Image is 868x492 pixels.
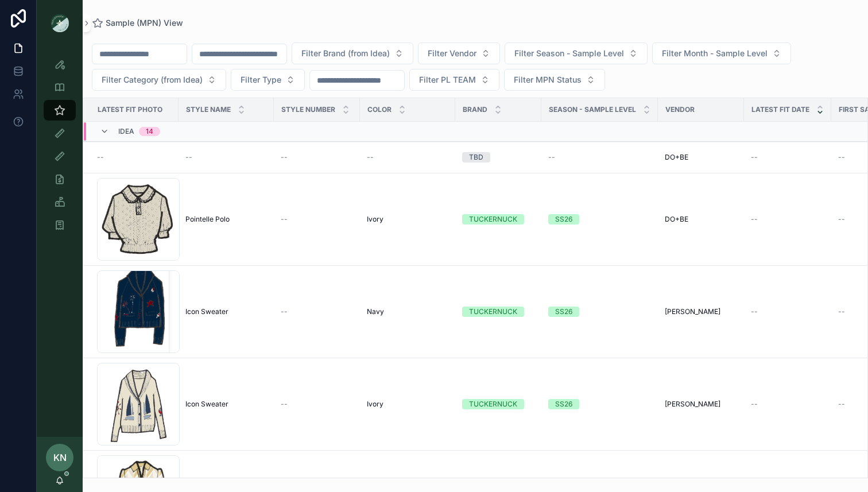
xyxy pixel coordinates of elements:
[469,399,517,409] div: TUCKERNUCK
[367,105,392,114] span: Color
[751,153,758,162] span: --
[281,307,353,316] a: --
[838,307,845,316] span: --
[751,105,809,114] span: Latest Fit Date
[186,105,231,114] span: Style Name
[281,105,335,114] span: Style Number
[292,42,413,64] button: Select Button
[231,69,305,91] button: Select Button
[92,17,183,29] a: Sample (MPN) View
[301,48,390,59] span: Filter Brand (from Idea)
[185,153,267,162] a: --
[367,215,383,224] span: Ivory
[665,400,720,409] span: [PERSON_NAME]
[53,451,67,464] span: KN
[418,42,500,64] button: Select Button
[98,105,162,114] span: Latest Fit Photo
[185,215,267,224] a: Pointelle Polo
[665,307,737,316] a: [PERSON_NAME]
[241,74,281,86] span: Filter Type
[751,400,758,409] span: --
[97,153,104,162] span: --
[665,215,737,224] a: DO+BE
[97,153,172,162] a: --
[462,152,534,162] a: TBD
[463,105,487,114] span: Brand
[185,215,230,224] span: Pointelle Polo
[281,153,288,162] span: --
[505,42,648,64] button: Select Button
[548,307,651,317] a: SS26
[367,153,374,162] span: --
[185,153,192,162] span: --
[469,307,517,317] div: TUCKERNUCK
[367,215,448,224] a: Ivory
[419,74,476,86] span: Filter PL TEAM
[146,127,153,136] div: 14
[652,42,791,64] button: Select Button
[281,153,353,162] a: --
[751,307,824,316] a: --
[428,48,476,59] span: Filter Vendor
[367,307,448,316] a: Navy
[751,215,824,224] a: --
[548,214,651,224] a: SS26
[514,74,582,86] span: Filter MPN Status
[409,69,499,91] button: Select Button
[185,400,228,409] span: Icon Sweater
[462,307,534,317] a: TUCKERNUCK
[37,46,83,250] div: scrollable content
[751,153,824,162] a: --
[367,153,448,162] a: --
[665,153,737,162] a: DO+BE
[838,400,845,409] span: --
[367,400,383,409] span: Ivory
[665,307,720,316] span: [PERSON_NAME]
[548,153,555,162] span: --
[281,400,353,409] a: --
[469,214,517,224] div: TUCKERNUCK
[462,399,534,409] a: TUCKERNUCK
[751,307,758,316] span: --
[514,48,624,59] span: Filter Season - Sample Level
[469,152,483,162] div: TBD
[185,400,267,409] a: Icon Sweater
[751,400,824,409] a: --
[555,307,572,317] div: SS26
[281,400,288,409] span: --
[662,48,768,59] span: Filter Month - Sample Level
[185,307,228,316] span: Icon Sweater
[665,400,737,409] a: [PERSON_NAME]
[51,14,69,32] img: App logo
[838,153,845,162] span: --
[367,400,448,409] a: Ivory
[555,214,572,224] div: SS26
[118,127,134,136] span: Idea
[548,153,651,162] a: --
[185,307,267,316] a: Icon Sweater
[548,399,651,409] a: SS26
[751,215,758,224] span: --
[665,153,688,162] span: DO+BE
[462,214,534,224] a: TUCKERNUCK
[549,105,636,114] span: Season - Sample Level
[838,215,845,224] span: --
[92,69,226,91] button: Select Button
[281,215,353,224] a: --
[555,399,572,409] div: SS26
[102,74,203,86] span: Filter Category (from Idea)
[281,307,288,316] span: --
[281,215,288,224] span: --
[665,215,688,224] span: DO+BE
[665,105,695,114] span: Vendor
[504,69,605,91] button: Select Button
[367,307,384,316] span: Navy
[106,17,183,29] span: Sample (MPN) View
